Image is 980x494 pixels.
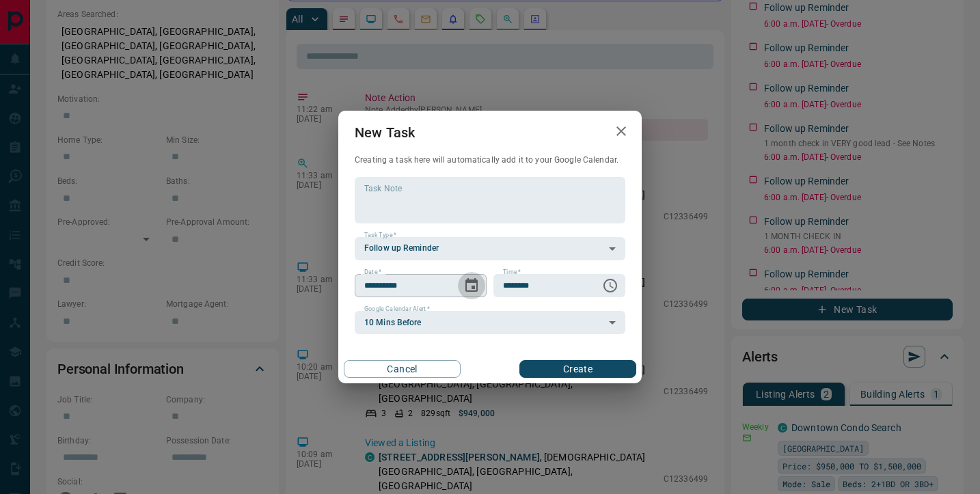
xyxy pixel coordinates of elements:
label: Google Calendar Alert [364,305,430,314]
button: Choose date, selected date is Aug 16, 2025 [458,272,485,299]
label: Time [503,268,521,277]
div: Follow up Reminder [355,237,625,260]
label: Task Type [364,231,396,240]
label: Date [364,268,381,277]
h2: New Task [338,111,431,154]
button: Cancel [344,360,461,378]
button: Choose time, selected time is 6:00 AM [597,272,624,299]
button: Create [519,360,636,378]
div: 10 Mins Before [355,311,625,334]
p: Creating a task here will automatically add it to your Google Calendar. [355,154,625,166]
